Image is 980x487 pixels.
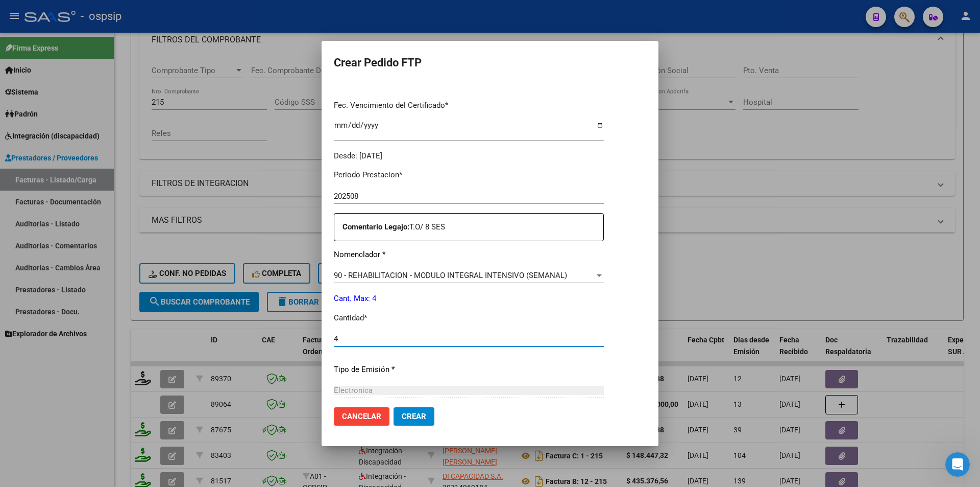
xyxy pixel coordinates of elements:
[394,407,434,426] button: Crear
[334,407,389,426] button: Cancelar
[334,53,646,73] h2: Crear Pedido FTP
[342,222,409,231] strong: Comentario Legajo:
[402,412,426,421] span: Crear
[334,364,604,376] p: Tipo de Emisión *
[342,412,381,421] span: Cancelar
[334,100,604,111] p: Fec. Vencimiento del Certificado
[334,271,567,280] span: 90 - REHABILITACION - MODULO INTEGRAL INTENSIVO (SEMANAL)
[334,150,604,162] div: Desde: [DATE]
[334,386,373,395] span: Electronica
[334,169,604,181] p: Periodo Prestacion
[342,221,603,233] p: T.O/ 8 SES
[945,452,970,477] iframe: Intercom live chat
[334,312,604,324] p: Cantidad
[334,293,604,305] p: Cant. Max: 4
[334,249,604,261] p: Nomenclador *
